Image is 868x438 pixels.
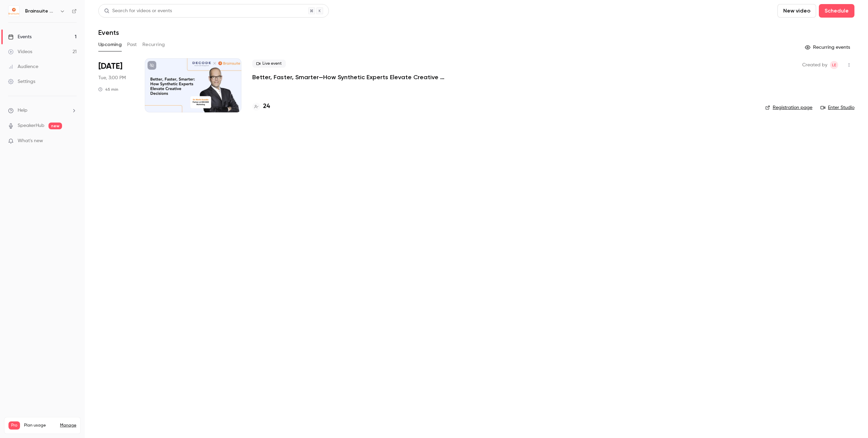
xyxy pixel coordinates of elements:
[104,7,172,15] div: Search for videos or events
[60,423,76,428] a: Manage
[830,61,838,69] span: Louisa Edokpayi
[142,39,165,50] button: Recurring
[18,107,27,114] span: Help
[98,39,122,50] button: Upcoming
[819,4,854,18] button: Schedule
[8,48,32,55] div: Videos
[821,104,854,111] a: Enter Studio
[8,78,35,85] div: Settings
[48,123,62,129] span: new
[25,8,57,15] h6: Brainsuite Webinars
[8,63,38,70] div: Audience
[8,34,32,40] div: Events
[8,421,20,430] span: Pro
[263,102,270,111] h4: 24
[98,87,118,92] div: 45 min
[802,61,827,69] span: Created by
[8,107,77,114] li: help-dropdown-opener
[98,74,126,81] span: Tue, 3:00 PM
[252,60,286,68] span: Live event
[802,42,854,53] button: Recurring events
[252,73,456,81] a: Better, Faster, Smarter—How Synthetic Experts Elevate Creative Decisions
[24,423,56,428] span: Plan usage
[18,122,44,129] a: SpeakerHub
[832,61,836,69] span: LE
[252,102,270,111] a: 24
[127,39,137,50] button: Past
[98,28,119,37] h1: Events
[98,61,122,72] span: [DATE]
[8,6,19,17] img: Brainsuite Webinars
[18,137,43,145] span: What's new
[777,4,816,18] button: New video
[98,58,134,112] div: Sep 30 Tue, 3:00 PM (Europe/Berlin)
[68,138,77,144] iframe: Noticeable Trigger
[765,104,812,111] a: Registration page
